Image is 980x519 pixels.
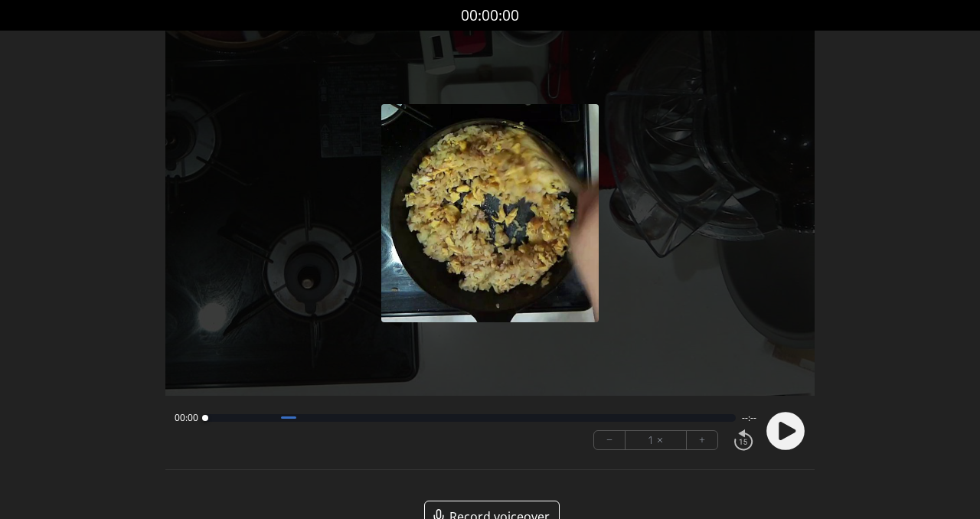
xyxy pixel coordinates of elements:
span: 00:00 [175,412,198,424]
div: 1 × [626,431,687,449]
a: 00:00:00 [461,5,519,27]
button: + [687,431,717,449]
button: − [594,431,626,449]
span: --:-- [742,412,756,424]
img: Poster Image [381,104,599,322]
